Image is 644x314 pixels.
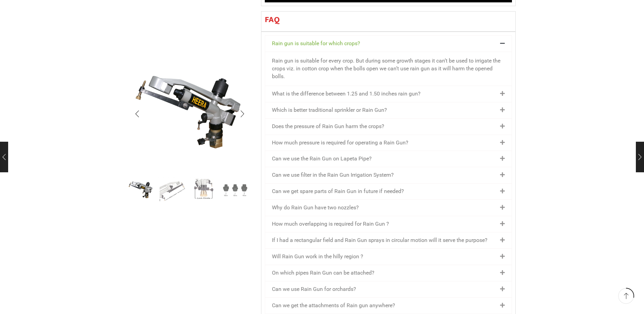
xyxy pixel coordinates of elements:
[265,15,512,25] h2: FAQ
[265,86,512,102] div: What is the difference between 1.25 and 1.50 inches rain gun?
[158,177,186,205] a: outlet-screw
[190,177,218,204] li: 3 / 4
[272,188,404,194] a: Can we get spare parts of Rain Gun in future if needed?
[272,286,356,292] a: Can we use Rain Gun for orchards?
[272,155,372,162] a: Can we use the Rain Gun on Lapeta Pipe?
[272,107,387,113] a: Which is better traditional sprinkler or Rain Gun?
[265,265,512,281] div: On which pipes Rain Gun can be attached?
[265,249,512,265] div: Will Rain Gun work in the hilly region ?
[127,176,155,204] img: Heera Raingun 1.50
[265,135,512,151] div: How much pressure is required for operating a Rain Gun?
[265,52,512,85] div: Rain gun is suitable for which crops?
[265,36,512,52] div: Rain gun is suitable for which crops?
[272,172,394,178] a: Can we use filter in the Rain Gun Irrigation System?
[265,232,512,248] div: If I had a rectangular field and Rain Gun sprays in circular motion will it serve the purpose?
[129,51,251,173] div: 1 / 4
[265,167,512,183] div: Can we use filter in the Rain Gun Irrigation System?
[265,102,512,118] div: Which is better traditional sprinkler or Rain Gun?
[221,177,249,204] li: 4 / 4
[272,221,389,227] a: How much overlapping is required for Rain Gun ?
[127,177,155,204] li: 1 / 4
[272,204,359,211] a: Why do Rain Gun have two nozzles?
[272,123,384,129] a: Does the pressure of Rain Gun harm the crops?
[158,177,186,204] li: 2 / 4
[265,298,512,314] div: Can we get the attachments of Rain gun anywhere?
[272,269,374,276] a: On which pipes Rain Gun can be attached?
[265,281,512,297] div: Can we use Rain Gun for orchards?
[272,237,487,243] a: If I had a rectangular field and Rain Gun sprays in circular motion will it serve the purpose?
[234,105,251,122] div: Next slide
[129,105,146,122] div: Previous slide
[272,139,408,146] a: How much pressure is required for operating a Rain Gun?
[265,119,512,135] div: Does the pressure of Rain Gun harm the crops?
[265,216,512,232] div: How much overlapping is required for Rain Gun ?
[265,184,512,199] div: Can we get spare parts of Rain Gun in future if needed?
[272,40,360,47] a: Rain gun is suitable for which crops?
[221,176,249,204] img: Rain Gun Nozzle
[265,151,512,167] div: Can we use the Rain Gun on Lapeta Pipe?
[272,253,363,260] a: Will Rain Gun work in the hilly region ?
[272,90,421,97] a: What is the difference between 1.25 and 1.50 inches rain gun?
[272,302,395,309] a: Can we get the attachments of Rain gun anywhere?
[265,200,512,216] div: Why do Rain Gun have two nozzles?
[190,177,218,205] a: Adjestmen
